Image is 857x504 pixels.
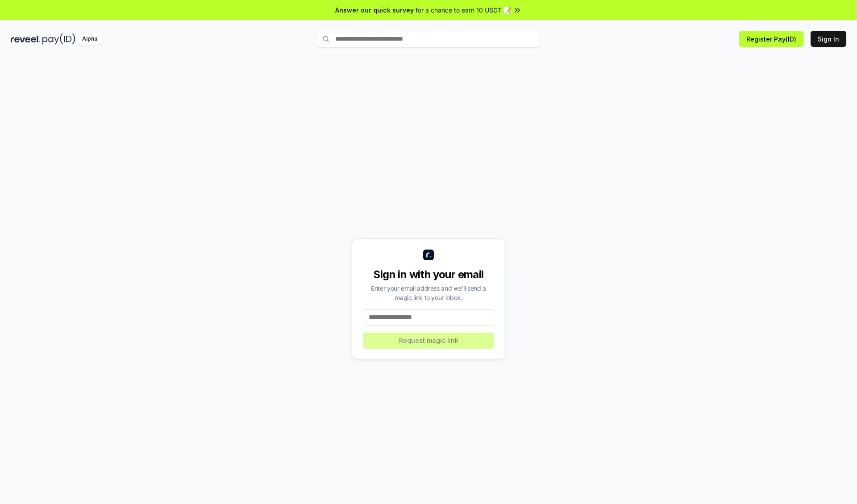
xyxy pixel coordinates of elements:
button: Register Pay(ID) [739,31,803,47]
img: reveel_dark [11,33,41,45]
span: Answer our quick survey [335,5,414,15]
div: Enter your email address and we’ll send a magic link to your inbox. [363,283,494,302]
div: Sign in with your email [363,267,494,282]
img: logo_small [423,250,434,260]
span: for a chance to earn 10 USDT 📝 [416,5,511,15]
button: Sign In [811,31,846,47]
div: Alpha [77,33,102,45]
img: pay_id [42,33,75,45]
